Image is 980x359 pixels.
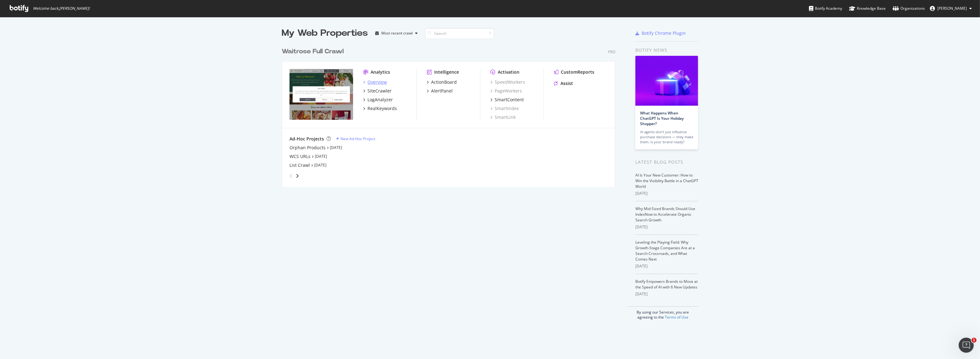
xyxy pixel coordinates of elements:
div: Botify Academy [809,5,842,12]
div: Organizations [893,5,925,12]
a: Botify Empowers Brands to Move at the Speed of AI with 6 New Updates [635,279,698,290]
a: List Crawl [289,162,310,168]
a: Orphan Products [289,145,326,151]
div: LogAnalyzer [367,97,393,103]
div: Pro [608,49,615,55]
div: Most recent crawl [381,31,413,35]
div: Ad-Hoc Projects [289,136,324,142]
div: angle-right [295,173,300,179]
div: CustomReports [561,69,594,75]
span: Welcome back, [PERSON_NAME] ! [33,6,90,11]
div: Botify Chrome Plugin [642,30,686,36]
a: [DATE] [315,154,327,159]
a: PageWorkers [490,88,522,94]
a: SiteCrawler [363,88,392,94]
a: LogAnalyzer [363,97,393,103]
div: angle-left [287,171,295,181]
div: My Web Properties [282,27,368,40]
div: Waitrose Full Crawl [282,47,344,56]
a: Leveling the Playing Field: Why Growth-Stage Companies Are at a Search Crossroads, and What Comes... [635,240,695,262]
a: CustomReports [554,69,594,75]
div: Overview [367,79,387,85]
button: [PERSON_NAME] [925,3,977,13]
div: Analytics [371,69,390,75]
div: AlertPanel [431,88,453,94]
span: Theo De'Ath [937,6,967,11]
a: Overview [363,79,387,85]
a: [DATE] [314,162,326,168]
a: ActionBoard [427,79,457,85]
a: Why Mid-Sized Brands Should Use IndexNow to Accelerate Organic Search Growth [635,206,695,223]
div: Latest Blog Posts [635,159,698,166]
div: [DATE] [635,191,698,196]
a: WCS URLs [289,153,310,160]
div: Knowledge Base [849,5,886,12]
div: Intelligence [434,69,459,75]
a: AlertPanel [427,88,453,94]
a: AI Is Your New Customer: How to Win the Visibility Battle in a ChatGPT World [635,172,698,189]
a: New Ad-Hoc Project [336,136,375,141]
span: 1 [972,338,977,343]
a: Assist [554,80,573,87]
div: ActionBoard [431,79,457,85]
a: SpeedWorkers [490,79,525,85]
div: RealKeywords [367,105,397,112]
iframe: Intercom live chat [959,338,974,353]
div: [DATE] [635,291,698,297]
a: [DATE] [330,145,342,150]
div: Activation [498,69,519,75]
a: Terms of Use [665,314,689,320]
a: SmartIndex [490,105,519,112]
a: Botify Chrome Plugin [635,30,686,36]
img: What Happens When ChatGPT Is Your Holiday Shopper? [635,56,698,106]
div: Assist [560,80,573,87]
button: Most recent crawl [373,28,420,38]
img: www.waitrose.com [289,69,353,120]
a: SmartLink [490,114,516,120]
a: Waitrose Full Crawl [282,47,346,56]
div: grid [282,40,620,187]
div: [DATE] [635,224,698,230]
div: AI agents don’t just influence purchase decisions — they make them. Is your brand ready? [640,129,693,145]
div: SiteCrawler [367,88,392,94]
input: Search [425,28,494,39]
a: What Happens When ChatGPT Is Your Holiday Shopper? [640,110,684,126]
a: SmartContent [490,97,524,103]
div: SmartContent [495,97,524,103]
div: Botify news [635,47,698,54]
div: New Ad-Hoc Project [341,136,375,141]
div: [DATE] [635,263,698,269]
a: RealKeywords [363,105,397,112]
div: By using our Services, you are agreeing to the [628,306,698,320]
